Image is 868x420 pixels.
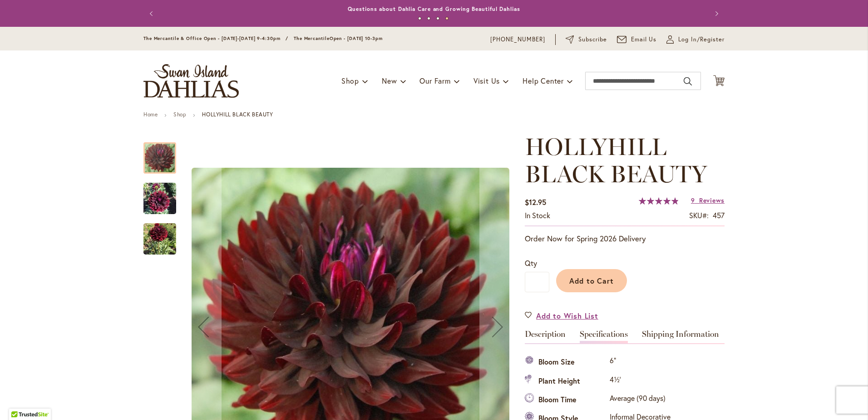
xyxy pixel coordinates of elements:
span: 9 [691,196,695,205]
a: Shipping Information [642,330,719,343]
a: Subscribe [566,35,607,44]
th: Bloom Size [525,353,607,372]
div: 98% [639,197,679,205]
td: 6" [607,353,673,372]
span: Log In/Register [678,35,725,44]
th: Plant Height [525,372,607,390]
div: Availability [525,210,550,221]
span: Reviews [699,196,725,205]
span: Subscribe [578,35,607,44]
td: Average (90 days) [607,391,673,410]
button: Previous [143,5,162,23]
strong: SKU [689,210,709,220]
a: [PHONE_NUMBER] [490,35,545,44]
iframe: Launch Accessibility Center [7,388,32,413]
a: 9 Reviews [691,196,725,205]
td: 4½' [607,372,673,390]
span: Our Farm [419,76,450,85]
span: Add to Cart [569,276,614,285]
div: HOLLYHILL BLACK BEAUTY [143,214,176,255]
span: Add to Wish List [536,310,598,321]
button: 4 of 4 [445,17,449,20]
span: Shop [341,76,359,85]
button: 3 of 4 [436,17,439,20]
th: Bloom Time [525,391,607,410]
span: Qty [525,258,537,268]
span: HOLLYHILL BLACK BEAUTY [525,132,707,188]
a: Email Us [617,35,657,44]
a: Specifications [580,330,628,343]
span: The Mercantile & Office Open - [DATE]-[DATE] 9-4:30pm / The Mercantile [143,35,330,41]
span: Visit Us [473,76,500,85]
div: 457 [713,210,725,221]
span: Help Center [523,76,564,85]
a: Description [525,330,566,343]
img: HOLLYHILL BLACK BEAUTY [143,218,176,260]
button: Add to Cart [556,269,627,292]
span: New [382,76,397,85]
p: Order Now for Spring 2026 Delivery [525,233,725,244]
div: HOLLYHILL BLACK BEAUTY [143,174,185,214]
a: store logo [143,64,239,98]
img: HOLLYHILL BLACK BEAUTY [143,177,176,220]
a: Add to Wish List [525,310,598,321]
button: 2 of 4 [427,17,430,20]
span: In stock [525,210,550,220]
a: Home [143,111,158,118]
button: 1 of 4 [418,17,421,20]
span: Email Us [631,35,657,44]
a: Shop [173,111,186,118]
span: Open - [DATE] 10-3pm [330,35,383,41]
span: $12.95 [525,197,546,207]
div: HOLLYHILL BLACK BEAUTY [143,133,185,174]
a: Questions about Dahlia Care and Growing Beautiful Dahlias [348,5,520,12]
strong: HOLLYHILL BLACK BEAUTY [202,111,273,118]
button: Next [706,5,725,23]
a: Log In/Register [666,35,725,44]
